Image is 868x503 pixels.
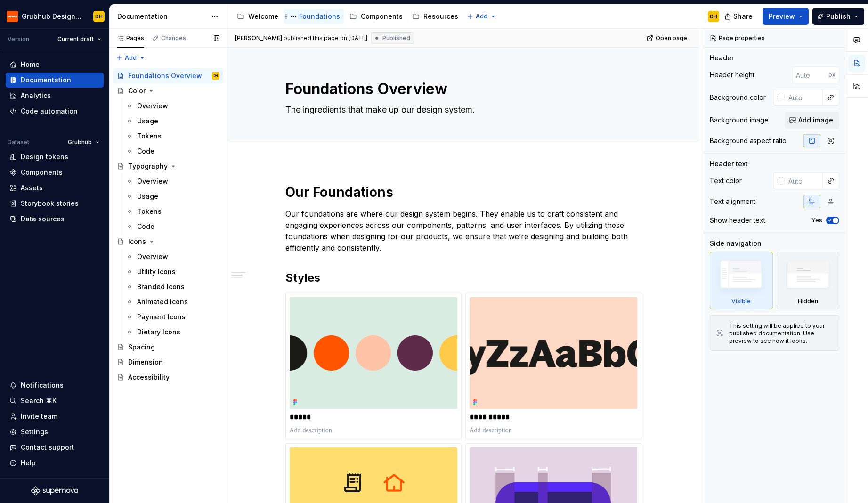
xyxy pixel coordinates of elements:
[785,112,839,129] button: Add image
[137,146,154,156] div: Code
[710,176,742,186] div: Text color
[117,34,144,42] div: Pages
[6,180,104,195] a: Assets
[785,89,823,106] input: Auto
[6,440,104,455] button: Contact support
[710,159,748,169] div: Header text
[8,35,29,43] div: Version
[769,12,795,21] span: Preview
[21,60,40,69] div: Home
[476,13,487,20] span: Add
[21,443,74,452] div: Contact support
[113,370,223,385] a: Accessibility
[21,199,79,208] div: Storybook stories
[128,237,146,246] div: Icons
[122,264,223,279] a: Utility Icons
[21,412,57,421] div: Invite team
[113,355,223,370] a: Dimension
[122,114,223,129] a: Usage
[113,51,148,65] button: Add
[113,159,223,174] a: Typography
[233,7,462,26] div: Page tree
[122,325,223,340] a: Dietary Icons
[137,192,158,201] div: Usage
[299,12,340,21] div: Foundations
[731,298,751,305] div: Visible
[729,322,833,345] div: This setting will be applied to your published documentation. Use preview to see how it looks.
[21,152,68,162] div: Design tokens
[6,455,104,471] button: Help
[6,196,104,211] a: Storybook stories
[710,53,734,63] div: Header
[785,172,823,189] input: Auto
[710,239,762,248] div: Side navigation
[6,424,104,439] a: Settings
[6,149,104,164] a: Design tokens
[408,9,462,24] a: Resources
[122,294,223,309] a: Animated Icons
[95,13,103,20] div: DH
[811,217,822,224] label: Yes
[22,12,82,21] div: Grubhub Design System
[284,9,344,24] a: Foundations
[122,144,223,159] a: Code
[21,183,43,193] div: Assets
[233,9,282,24] a: Welcome
[346,9,406,24] a: Components
[828,71,836,79] p: px
[21,381,64,390] div: Notifications
[113,68,223,385] div: Page tree
[117,12,206,21] div: Documentation
[137,252,168,261] div: Overview
[285,184,641,201] h1: Our Foundations
[710,70,754,80] div: Header height
[122,309,223,325] a: Payment Icons
[423,12,458,21] div: Resources
[792,66,828,83] input: Auto
[122,174,223,189] a: Overview
[122,219,223,234] a: Code
[57,35,94,43] span: Current draft
[464,10,499,23] button: Add
[122,189,223,204] a: Usage
[161,34,186,42] div: Changes
[812,8,864,25] button: Publish
[125,54,137,62] span: Add
[361,12,403,21] div: Components
[2,6,107,26] button: Grubhub Design SystemDH
[53,32,105,46] button: Current draft
[6,88,104,103] a: Analytics
[6,393,104,408] button: Search ⌘K
[290,297,457,409] img: ef3d183b-b9bc-45fe-8f71-a294e9ec39ad.png
[6,73,104,88] a: Documentation
[122,279,223,294] a: Branded Icons
[122,98,223,114] a: Overview
[68,138,92,146] span: Grubhub
[8,138,29,146] div: Dataset
[21,75,71,85] div: Documentation
[6,409,104,424] a: Invite team
[710,252,773,309] div: Visible
[710,93,766,102] div: Background color
[128,86,146,96] div: Color
[137,327,180,337] div: Dietary Icons
[21,214,65,224] div: Data sources
[710,197,755,206] div: Text alignment
[64,136,104,149] button: Grubhub
[7,11,18,22] img: 4e8d6f31-f5cf-47b4-89aa-e4dec1dc0822.png
[137,207,162,216] div: Tokens
[6,57,104,72] a: Home
[710,136,787,146] div: Background aspect ratio
[113,83,223,98] a: Color
[137,131,162,141] div: Tokens
[6,165,104,180] a: Components
[644,32,691,45] a: Open page
[137,297,188,307] div: Animated Icons
[31,486,78,495] svg: Supernova Logo
[137,116,158,126] div: Usage
[826,12,851,21] span: Publish
[128,373,170,382] div: Accessibility
[710,13,717,20] div: DH
[6,378,104,393] button: Notifications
